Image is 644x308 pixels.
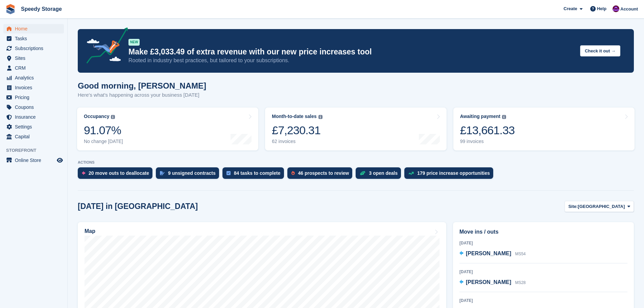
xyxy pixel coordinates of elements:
div: 3 open deals [369,170,398,176]
span: Settings [15,122,55,132]
a: menu [3,93,64,102]
span: [PERSON_NAME] [466,279,511,285]
span: Coupons [15,102,55,112]
div: Month-to-date sales [272,114,316,119]
a: Occupancy 91.07% No change [DATE] [77,108,258,150]
img: task-75834270c22a3079a89374b754ae025e5fb1db73e45f91037f5363f120a921f8.svg [226,171,231,175]
img: deal-1b604bf984904fb50ccaf53a9ad4b4a5d6e5aea283cecdc64d6e3604feb123c2.svg [360,171,365,175]
a: 9 unsigned contracts [156,167,222,182]
div: 84 tasks to complete [234,170,281,176]
img: move_outs_to_deallocate_icon-f764333ba52eb49d3ac5e1228854f67142a1ed5810a6f6cc68b1a99e826820c5.svg [82,171,85,175]
a: menu [3,34,64,43]
div: 62 invoices [272,139,322,144]
button: Site: [GEOGRAPHIC_DATA] [565,201,634,212]
a: [PERSON_NAME] MS54 [459,250,526,258]
a: menu [3,83,64,92]
a: menu [3,122,64,132]
a: 84 tasks to complete [222,167,287,182]
span: Create [564,5,577,12]
span: Sites [15,53,55,63]
div: No change [DATE] [84,139,123,144]
img: icon-info-grey-7440780725fd019a000dd9b08b2336e03edf1995a4989e88bcd33f0948082b44.svg [111,115,115,119]
a: [PERSON_NAME] MS28 [459,278,526,287]
a: menu [3,44,64,53]
img: prospect-51fa495bee0391a8d652442698ab0144808aea92771e9ea1ae160a38d050c398.svg [291,171,295,175]
p: ACTIONS [78,160,634,165]
span: [GEOGRAPHIC_DATA] [578,203,625,210]
img: contract_signature_icon-13c848040528278c33f63329250d36e43548de30e8caae1d1a13099fd9432cc5.svg [160,171,165,175]
span: Subscriptions [15,44,55,53]
div: 99 invoices [460,139,515,144]
span: [PERSON_NAME] [466,251,511,256]
h2: [DATE] in [GEOGRAPHIC_DATA] [78,202,198,211]
span: Home [15,24,55,33]
a: Preview store [56,156,64,164]
div: [DATE] [459,240,627,246]
h2: Map [85,228,95,234]
img: icon-info-grey-7440780725fd019a000dd9b08b2336e03edf1995a4989e88bcd33f0948082b44.svg [502,115,506,119]
div: 20 move outs to deallocate [89,170,149,176]
span: MS28 [515,280,526,285]
span: Account [620,6,638,13]
img: price-adjustments-announcement-icon-8257ccfd72463d97f412b2fc003d46551f7dbcb40ab6d574587a9cd5c0d94... [81,27,128,66]
p: Here's what's happening across your business [DATE] [78,91,206,99]
span: Invoices [15,83,55,92]
img: stora-icon-8386f47178a22dfd0bd8f6a31ec36ba5ce8667c1dd55bd0f319d3a0aa187defe.svg [5,4,16,14]
a: menu [3,102,64,112]
img: icon-info-grey-7440780725fd019a000dd9b08b2336e03edf1995a4989e88bcd33f0948082b44.svg [318,115,323,119]
a: 20 move outs to deallocate [78,167,156,182]
a: 3 open deals [356,167,404,182]
a: 179 price increase opportunities [404,167,497,182]
span: Site: [568,203,578,210]
span: Online Store [15,156,55,165]
h2: Move ins / outs [459,228,627,236]
span: Help [597,5,606,12]
a: menu [3,156,64,165]
div: Occupancy [84,114,109,119]
h1: Good morning, [PERSON_NAME] [78,81,206,90]
span: CRM [15,63,55,73]
a: menu [3,24,64,33]
button: Check it out → [580,45,620,56]
a: 46 prospects to review [287,167,356,182]
span: Storefront [6,147,67,154]
a: menu [3,73,64,82]
div: £13,661.33 [460,123,515,137]
div: 9 unsigned contracts [168,170,216,176]
img: Dan Jackson [613,5,619,12]
span: Capital [15,132,55,141]
a: menu [3,132,64,141]
a: menu [3,112,64,122]
span: MS54 [515,252,526,256]
div: [DATE] [459,269,627,275]
div: [DATE] [459,298,627,304]
div: 91.07% [84,123,123,137]
p: Make £3,033.49 of extra revenue with our new price increases tool [128,47,575,57]
div: 46 prospects to review [298,170,349,176]
div: £7,230.31 [272,123,322,137]
div: 179 price increase opportunities [417,170,490,176]
img: price_increase_opportunities-93ffe204e8149a01c8c9dc8f82e8f89637d9d84a8eef4429ea346261dce0b2c0.svg [408,172,414,175]
a: Speedy Storage [18,3,65,15]
a: menu [3,53,64,63]
span: Analytics [15,73,55,82]
span: Pricing [15,93,55,102]
p: Rooted in industry best practices, but tailored to your subscriptions. [128,57,575,64]
span: Tasks [15,34,55,43]
a: Awaiting payment £13,661.33 99 invoices [453,108,635,150]
a: Month-to-date sales £7,230.31 62 invoices [265,108,446,150]
a: menu [3,63,64,73]
div: Awaiting payment [460,114,501,119]
span: Insurance [15,112,55,122]
div: NEW [128,39,140,46]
